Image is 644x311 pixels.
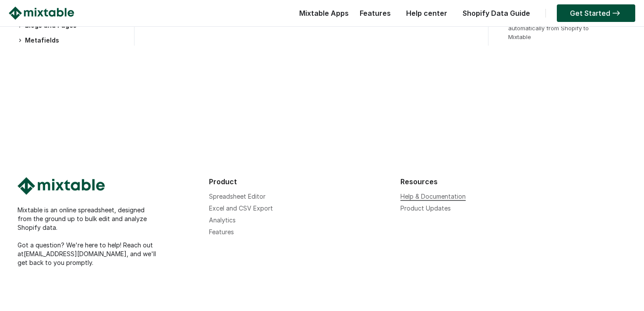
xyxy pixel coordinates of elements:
[209,193,265,200] a: Spreadsheet Editor
[355,9,395,18] a: Features
[209,216,236,224] a: Analytics
[18,36,125,45] h3: Metafields
[557,4,635,22] a: Get Started
[400,193,466,200] a: Help & Documentation
[24,250,127,257] a: [EMAIL_ADDRESS][DOMAIN_NAME]
[610,11,622,16] img: arrow-right.svg
[400,204,451,212] a: Product Updates
[458,9,534,18] a: Shopify Data Guide
[9,7,74,20] img: Mixtable logo
[295,7,349,24] div: Mixtable Apps
[18,206,200,267] div: Mixtable is an online spreadsheet, designed from the ground up to bulk edit and analyze Shopify d...
[209,228,234,236] a: Features
[18,177,105,195] img: Mixtable logo
[209,204,273,212] a: Excel and CSV Export
[402,9,452,18] a: Help center
[508,16,589,40] a: Inventory changes sync automatically from Shopify to Mixtable
[209,177,392,186] div: Product
[400,177,583,186] div: Resources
